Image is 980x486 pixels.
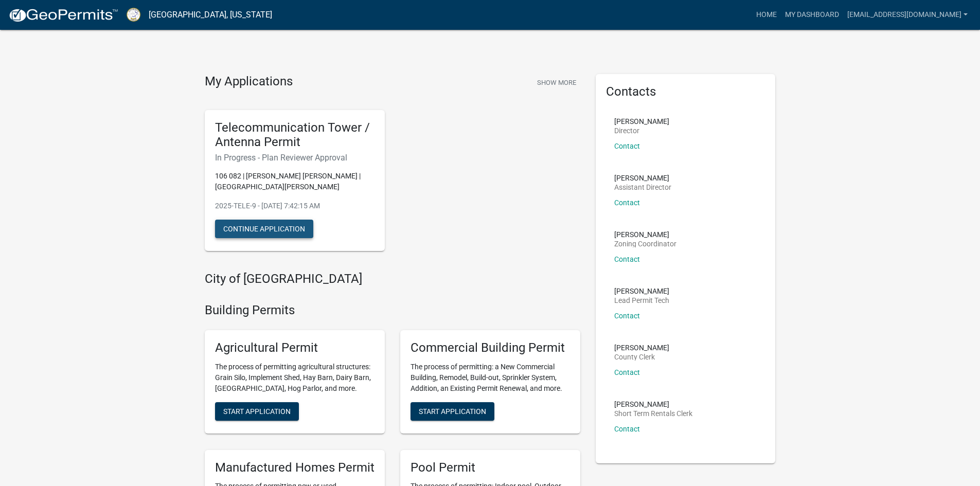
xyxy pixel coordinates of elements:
p: [PERSON_NAME] [614,118,669,125]
h5: Pool Permit [411,460,570,475]
a: [EMAIL_ADDRESS][DOMAIN_NAME] [843,5,972,25]
p: Director [614,127,669,134]
h5: Telecommunication Tower / Antenna Permit [215,120,375,150]
p: [PERSON_NAME] [614,344,669,351]
p: [PERSON_NAME] [614,231,676,238]
button: Show More [533,74,580,91]
h4: My Applications [205,74,293,89]
button: Start Application [411,402,494,421]
p: The process of permitting: a New Commercial Building, Remodel, Build-out, Sprinkler System, Addit... [411,362,570,394]
a: [GEOGRAPHIC_DATA], [US_STATE] [149,6,272,24]
h5: Manufactured Homes Permit [215,460,375,475]
p: Assistant Director [614,184,671,191]
a: Contact [614,425,640,433]
button: Continue Application [215,220,313,238]
p: Lead Permit Tech [614,297,669,304]
h5: Contacts [606,84,765,99]
p: Short Term Rentals Clerk [614,410,692,417]
h6: In Progress - Plan Reviewer Approval [215,153,375,163]
a: Contact [614,142,640,150]
h4: City of [GEOGRAPHIC_DATA] [205,272,580,286]
h4: Building Permits [205,303,580,318]
button: Start Application [215,402,299,421]
a: Home [752,5,781,25]
a: Contact [614,312,640,320]
img: Putnam County, Georgia [127,8,140,22]
h5: Commercial Building Permit [411,340,570,355]
a: My Dashboard [781,5,843,25]
a: Contact [614,199,640,207]
p: County Clerk [614,353,669,361]
p: [PERSON_NAME] [614,401,692,408]
a: Contact [614,368,640,376]
a: Contact [614,255,640,263]
p: 106 082 | [PERSON_NAME] [PERSON_NAME] | [GEOGRAPHIC_DATA][PERSON_NAME] [215,171,375,192]
h5: Agricultural Permit [215,340,375,355]
p: Zoning Coordinator [614,240,676,247]
p: The process of permitting agricultural structures: Grain Silo, Implement Shed, Hay Barn, Dairy Ba... [215,362,375,394]
p: 2025-TELE-9 - [DATE] 7:42:15 AM [215,201,375,211]
p: [PERSON_NAME] [614,287,669,295]
p: [PERSON_NAME] [614,174,671,182]
span: Start Application [419,407,486,415]
span: Start Application [223,407,291,415]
